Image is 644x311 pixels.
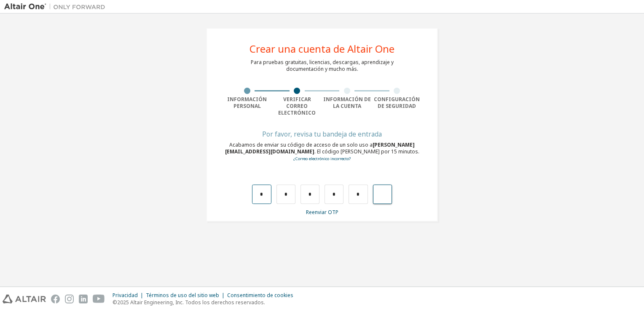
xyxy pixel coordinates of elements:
[222,96,272,110] div: Información personal
[117,299,265,306] font: 2025 Altair Engineering, Inc. Todos los derechos reservados.
[322,96,372,110] div: Información de la cuenta
[93,295,105,303] img: youtube.svg
[51,295,60,303] img: facebook.svg
[222,142,422,162] div: Acabamos de enviar su código de acceso de un solo uso a . El código [PERSON_NAME] por 15 minutos.
[222,131,422,137] div: Por favor, revisa tu bandeja de entrada
[3,295,46,303] img: altair_logo.svg
[372,96,422,110] div: Configuración de seguridad
[250,44,394,54] div: Crear una cuenta de Altair One
[225,141,415,155] span: [PERSON_NAME][EMAIL_ADDRESS][DOMAIN_NAME]
[251,59,394,72] div: Para pruebas gratuitas, licencias, descargas, aprendizaje y documentación y mucho más.
[272,96,322,116] div: Verificar correo electrónico
[4,3,110,11] img: Altair Uno
[65,295,74,303] img: instagram.svg
[293,156,351,161] a: Go back to the registration form
[227,292,298,299] div: Consentimiento de cookies
[79,295,88,303] img: linkedin.svg
[113,299,298,306] p: ©
[113,292,146,299] div: Privacidad
[306,209,338,216] a: Reenviar OTP
[146,292,227,299] div: Términos de uso del sitio web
